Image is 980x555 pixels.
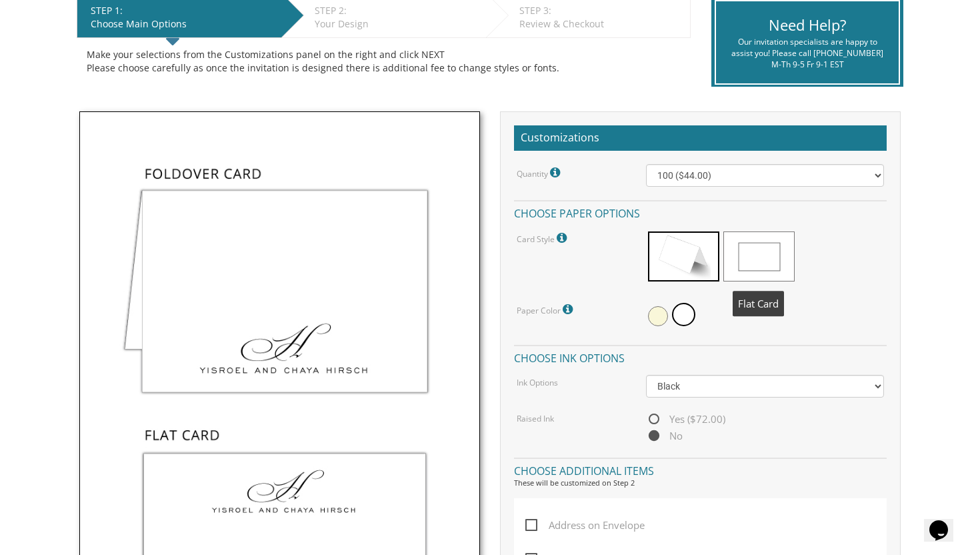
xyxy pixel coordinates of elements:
h4: Choose paper options [514,200,887,223]
div: STEP 1: [91,4,275,17]
div: Review & Checkout [519,17,683,31]
h4: Choose additional items [514,458,887,481]
div: Choose Main Options [91,17,275,31]
div: Our invitation specialists are happy to assist you! Please call [PHONE_NUMBER] M-Th 9-5 Fr 9-1 EST [726,36,888,70]
label: Quantity [517,164,563,181]
div: STEP 2: [315,4,479,17]
h2: Customizations [514,125,887,151]
iframe: chat widget [924,502,967,542]
div: These will be customized on Step 2 [514,478,887,488]
span: Yes ($72.00) [646,411,725,428]
div: Make your selections from the Customizations panel on the right and click NEXT Please choose care... [87,48,681,75]
label: Card Style [517,229,570,247]
label: Ink Options [517,377,558,388]
h4: Choose ink options [514,345,887,368]
div: Your Design [315,17,479,31]
span: Address on Envelope [525,517,645,534]
label: Raised Ink [517,413,554,424]
span: No [646,428,683,444]
div: STEP 3: [519,4,683,17]
label: Paper Color [517,301,576,318]
div: Need Help? [726,15,888,35]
